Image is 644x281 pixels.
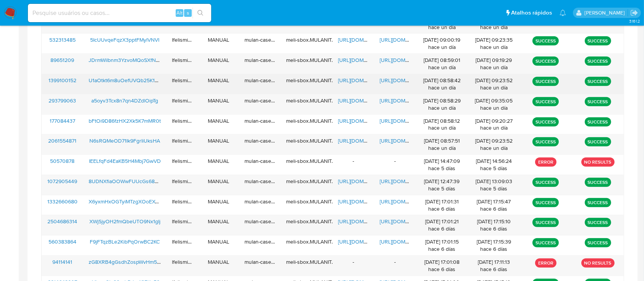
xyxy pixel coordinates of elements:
[629,18,640,24] span: 3.161.2
[584,9,628,16] p: laisa.felismino@mercadolivre.com
[630,9,638,17] a: Sair
[560,10,566,16] a: Notificações
[511,9,552,17] span: Atalhos rápidos
[176,9,183,16] span: Alt
[28,8,211,18] input: Pesquise usuários ou casos...
[193,8,208,18] button: search-icon
[187,9,189,16] span: s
